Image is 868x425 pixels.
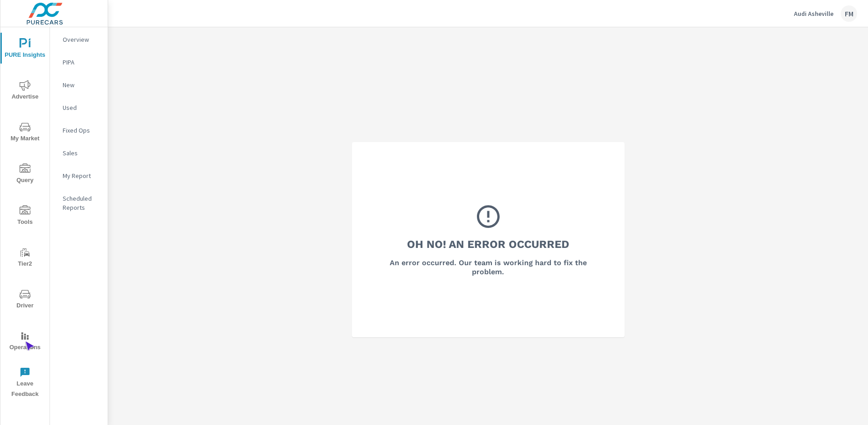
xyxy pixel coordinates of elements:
[63,126,100,135] p: Fixed Ops
[63,171,100,180] p: My Report
[794,10,833,18] p: Audi Asheville
[407,237,569,252] h3: Oh No! An Error Occurred
[3,331,47,353] span: Operations
[50,33,108,46] div: Overview
[63,148,100,158] p: Sales
[3,289,47,311] span: Driver
[63,35,100,44] p: Overview
[50,55,108,69] div: PIPA
[63,103,100,112] p: Used
[63,58,100,67] p: PIPA
[63,80,100,89] p: New
[3,247,47,269] span: Tier2
[377,258,600,277] h6: An error occurred. Our team is working hard to fix the problem.
[50,169,108,183] div: My Report
[63,194,100,212] p: Scheduled Reports
[3,163,47,186] span: Query
[3,122,47,144] span: My Market
[50,101,108,114] div: Used
[50,78,108,92] div: New
[0,27,50,403] div: nav menu
[50,146,108,160] div: Sales
[3,367,47,400] span: Leave Feedback
[841,5,857,22] div: FM
[50,192,108,214] div: Scheduled Reports
[50,124,108,137] div: Fixed Ops
[3,205,47,227] span: Tools
[3,38,47,60] span: PURE Insights
[3,80,47,102] span: Advertise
